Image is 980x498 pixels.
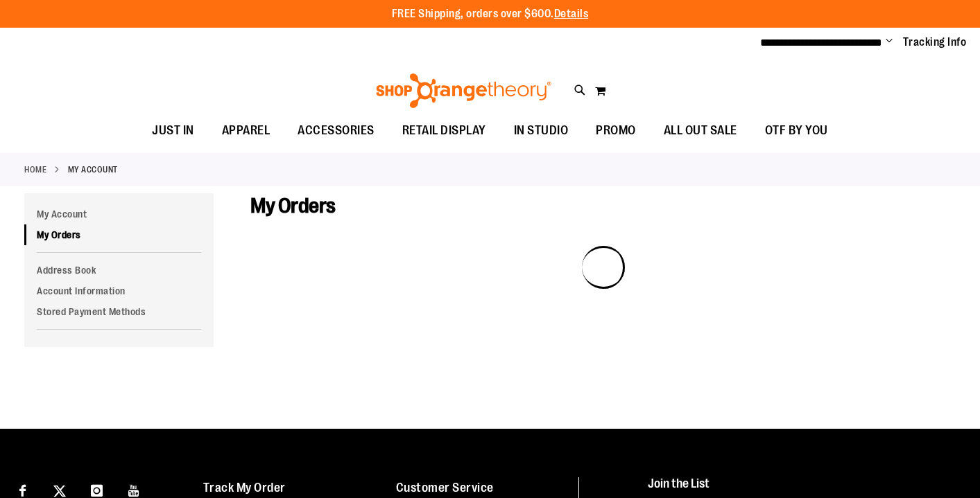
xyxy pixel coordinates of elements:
[24,301,214,322] a: Stored Payment Methods
[596,115,636,146] span: PROMO
[250,194,336,217] span: My Orders
[203,481,286,495] a: Track My Order
[396,481,494,495] a: Customer Service
[514,115,569,146] span: IN STUDIO
[402,115,486,146] span: RETAIL DISPLAY
[222,115,270,146] span: APPAREL
[24,281,214,301] a: Account Information
[152,115,194,146] span: JUST IN
[24,163,46,176] a: Home
[765,115,828,146] span: OTF BY YOU
[554,8,589,20] a: Details
[664,115,737,146] span: ALL OUT SALE
[392,6,589,22] p: FREE Shipping, orders over $600.
[24,224,214,245] a: My Orders
[24,204,214,224] a: My Account
[886,35,893,49] button: Account menu
[53,485,66,497] img: Twitter
[374,73,553,108] img: Shop Orangetheory
[298,115,375,146] span: ACCESSORIES
[903,35,967,50] a: Tracking Info
[24,260,214,281] a: Address Book
[68,163,118,176] strong: My Account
